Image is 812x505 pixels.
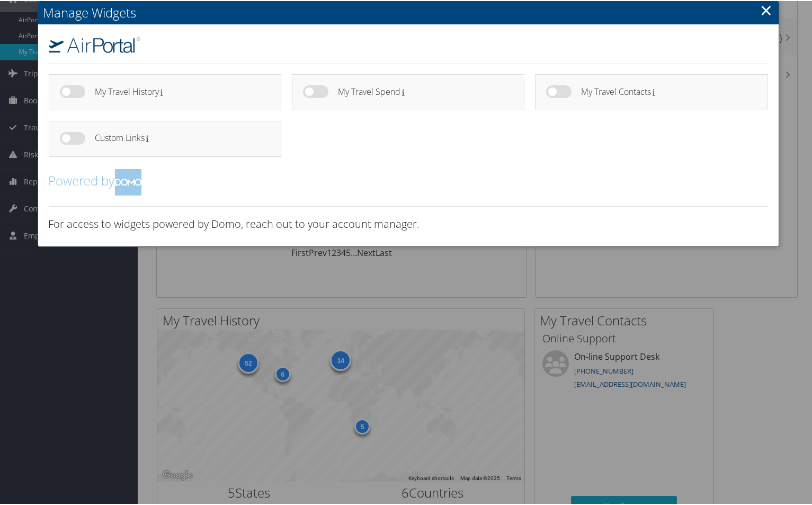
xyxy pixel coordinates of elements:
[49,36,141,52] img: airportal-logo.png
[581,86,748,95] h4: My Travel Contacts
[115,168,141,194] img: domo-logo.png
[95,86,262,95] h4: My Travel History
[49,168,768,194] h2: Powered by
[95,132,262,141] h4: Custom Links
[338,86,505,95] h4: My Travel Spend
[49,216,768,231] h3: For access to widgets powered by Domo, reach out to your account manager.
